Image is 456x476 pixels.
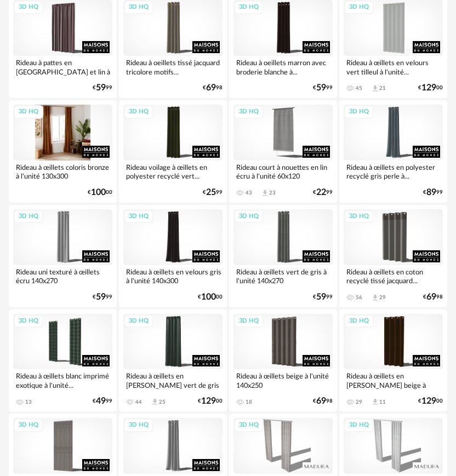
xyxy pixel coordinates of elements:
[201,294,216,301] span: 100
[13,265,112,287] div: Rideau uni texturé à œillets écru 140x270
[9,309,117,412] a: 3D HQ Rideau à œillets blanc imprimé exotique à l'unité... 13 €4999
[356,85,362,91] div: 45
[159,399,166,405] div: 25
[418,398,443,405] div: € 00
[421,398,436,405] span: 129
[14,418,43,432] div: 3D HQ
[371,84,379,93] span: Download icon
[344,1,374,14] div: 3D HQ
[246,399,252,405] div: 18
[339,100,447,203] a: 3D HQ Rideau à œillets en polyester recyclé gris perle à... €8999
[313,189,333,196] div: € 99
[124,1,153,14] div: 3D HQ
[423,189,443,196] div: € 99
[124,210,153,223] div: 3D HQ
[88,189,112,196] div: € 00
[234,210,264,223] div: 3D HQ
[344,160,443,182] div: Rideau à œillets en polyester recyclé gris perle à...
[344,265,443,287] div: Rideau à œillets en coton recyclé tissé jacquard...
[13,160,112,182] div: Rideau à œillets coloris bronze à l'unité 130x300
[234,418,264,432] div: 3D HQ
[119,205,227,307] a: 3D HQ Rideau à œillets en velours gris à l'unité 140x300 €10000
[123,56,223,78] div: Rideau à oeillets tissé jacquard tricolore motifs...
[135,399,142,405] div: 44
[261,189,269,197] span: Download icon
[379,399,386,405] div: 11
[206,189,216,196] span: 25
[14,1,43,14] div: 3D HQ
[9,100,117,203] a: 3D HQ Rideau à œillets coloris bronze à l'unité 130x300 €10000
[233,160,333,182] div: Rideau court à nouettes en lin écru à l'unité 60x120
[96,294,106,301] span: 59
[316,189,326,196] span: 22
[14,314,43,328] div: 3D HQ
[421,84,436,91] span: 129
[25,399,32,405] div: 13
[93,398,112,405] div: € 99
[246,190,252,196] div: 43
[96,84,106,91] span: 59
[234,1,264,14] div: 3D HQ
[123,369,223,391] div: Rideau à œillets en [PERSON_NAME] vert de gris à l'unité...
[344,369,443,391] div: Rideau à œillets en [PERSON_NAME] beige à l'unité 130x300
[344,56,443,78] div: Rideau à œillets en velours vert tilleul à l'unité...
[123,265,223,287] div: Rideau à œillets en velours gris à l'unité 140x300
[233,56,333,78] div: Rideau à oeillets marron avec broderie blanche à...
[229,309,337,412] a: 3D HQ Rideau à œillets beige à l'unité 140x250 18 €6998
[339,309,447,412] a: 3D HQ Rideau à œillets en [PERSON_NAME] beige à l'unité 130x300 29 Download icon 11 €12900
[344,314,374,328] div: 3D HQ
[206,84,216,91] span: 69
[313,84,333,91] div: € 99
[151,398,159,406] span: Download icon
[418,84,443,91] div: € 00
[91,189,106,196] span: 100
[119,309,227,412] a: 3D HQ Rideau à œillets en [PERSON_NAME] vert de gris à l'unité... 44 Download icon 25 €12900
[371,398,379,406] span: Download icon
[119,100,227,203] a: 3D HQ Rideau voilage à œillets en polyester recyclé vert... €2599
[233,265,333,287] div: Rideau à œillets vert de gris à l'unité 140x270
[426,189,436,196] span: 89
[313,294,333,301] div: € 99
[344,418,374,432] div: 3D HQ
[198,398,223,405] div: € 00
[201,398,216,405] span: 129
[313,398,333,405] div: € 98
[344,210,374,223] div: 3D HQ
[198,294,223,301] div: € 00
[379,294,386,301] div: 29
[379,85,386,91] div: 21
[124,314,153,328] div: 3D HQ
[9,205,117,307] a: 3D HQ Rideau uni texturé à œillets écru 140x270 €5999
[203,84,223,91] div: € 98
[426,294,436,301] span: 69
[124,418,153,432] div: 3D HQ
[371,294,379,302] span: Download icon
[234,314,264,328] div: 3D HQ
[344,105,374,119] div: 3D HQ
[423,294,443,301] div: € 98
[233,369,333,391] div: Rideau à œillets beige à l'unité 140x250
[13,369,112,391] div: Rideau à œillets blanc imprimé exotique à l'unité...
[96,398,106,405] span: 49
[234,105,264,119] div: 3D HQ
[93,84,112,91] div: € 99
[229,205,337,307] a: 3D HQ Rideau à œillets vert de gris à l'unité 140x270 €5999
[269,190,276,196] div: 23
[14,105,43,119] div: 3D HQ
[93,294,112,301] div: € 99
[339,205,447,307] a: 3D HQ Rideau à œillets en coton recyclé tissé jacquard... 56 Download icon 29 €6998
[203,189,223,196] div: € 99
[316,398,326,405] span: 69
[356,399,362,405] div: 29
[13,56,112,78] div: Rideau à pattes en [GEOGRAPHIC_DATA] et lin à rayures [GEOGRAPHIC_DATA]...
[356,294,362,301] div: 56
[124,105,153,119] div: 3D HQ
[229,100,337,203] a: 3D HQ Rideau court à nouettes en lin écru à l'unité 60x120 43 Download icon 23 €2299
[14,210,43,223] div: 3D HQ
[123,160,223,182] div: Rideau voilage à œillets en polyester recyclé vert...
[316,294,326,301] span: 59
[316,84,326,91] span: 59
